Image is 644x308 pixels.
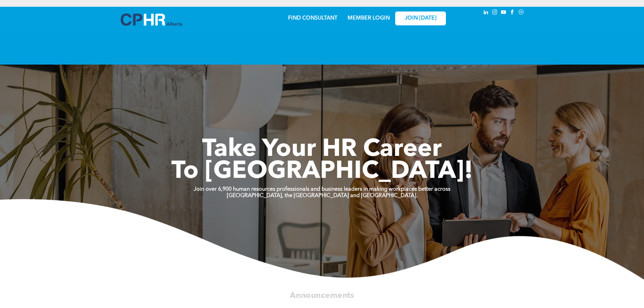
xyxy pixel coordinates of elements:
a: youtube [500,8,507,18]
a: Social network [518,8,525,18]
strong: Join over 6,900 human resources professionals and business leaders in making workplaces better ac... [194,187,450,192]
a: JOIN [DATE] [395,11,446,25]
a: MEMBER LOGIN [348,16,390,21]
span: JOIN [DATE] [405,15,436,22]
a: linkedin [482,8,490,18]
img: A blue and white logo for cp alberta [121,14,182,26]
a: FIND CONSULTANT [288,16,337,21]
span: To [GEOGRAPHIC_DATA]! [171,160,473,184]
a: facebook [509,8,516,18]
a: instagram [491,8,499,18]
strong: [GEOGRAPHIC_DATA], the [GEOGRAPHIC_DATA] and [GEOGRAPHIC_DATA]. [227,193,418,198]
span: Announcements [290,291,354,300]
span: Take Your HR Career [202,138,442,162]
